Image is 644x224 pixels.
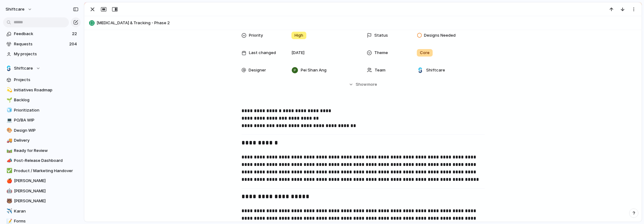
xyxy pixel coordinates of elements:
[14,31,70,37] span: Feedback
[3,186,81,196] a: 🤖[PERSON_NAME]
[3,196,81,206] a: 🐻[PERSON_NAME]
[7,177,11,185] div: 🍎
[14,137,79,144] span: Delivery
[87,18,639,28] button: [MEDICAL_DATA] & Tracking - Phase 2
[249,32,263,39] span: Priority
[97,20,639,26] span: [MEDICAL_DATA] & Tracking - Phase 2
[6,117,12,123] button: 💻
[367,81,377,88] span: more
[3,4,35,14] button: shiftcare
[6,188,12,194] button: 🤖
[6,127,12,134] button: 🎨
[7,198,11,205] div: 🐻
[14,188,79,194] span: [PERSON_NAME]
[7,86,11,94] div: 💫
[3,136,81,145] a: 🚚Delivery
[3,39,81,49] a: Requests204
[7,117,11,124] div: 💻
[7,167,11,174] div: ✅
[249,50,276,56] span: Last changed
[7,127,11,134] div: 🎨
[356,81,367,88] span: Show
[374,50,388,56] span: Theme
[7,107,11,114] div: 🧊
[3,207,81,216] a: ✈️Karan
[3,116,81,125] a: 💻PO/BA WIP
[3,64,81,73] button: Shiftcare
[14,65,33,71] span: Shiftcare
[3,146,81,155] a: 🛤️Ready for Review
[6,198,12,204] button: 🐻
[7,208,11,215] div: ✈️
[249,67,266,73] span: Designer
[14,178,79,184] span: [PERSON_NAME]
[3,75,81,85] a: Projects
[426,67,445,73] span: Shiftcare
[3,85,81,95] a: 💫Initiatives Roadmap
[69,41,78,47] span: 204
[3,29,81,39] a: Feedback22
[7,157,11,164] div: 📣
[375,67,385,73] span: Team
[72,31,78,37] span: 22
[3,126,81,135] a: 🎨Design WIP
[6,6,25,12] span: shiftcare
[14,107,79,113] span: Prioritization
[14,208,79,214] span: Karan
[291,50,304,56] span: [DATE]
[6,97,12,103] button: 🌱
[7,137,11,144] div: 🚚
[6,107,12,113] button: 🧊
[374,32,388,39] span: Status
[14,198,79,204] span: [PERSON_NAME]
[3,106,81,115] a: 🧊Prioritization
[6,158,12,164] button: 📣
[3,156,81,165] a: 📣Post-Release Dashboard
[14,97,79,103] span: Backlog
[6,178,12,184] button: 🍎
[301,67,327,73] span: Pei Shan Ang
[3,166,81,176] a: ✅Product / Marketing Handover
[7,97,11,104] div: 🌱
[3,95,81,105] a: 🌱Backlog
[295,32,303,39] span: High
[241,79,485,90] button: Showmore
[3,49,81,59] a: My projects
[424,32,456,39] span: Designs Needed
[14,168,79,174] span: Product / Marketing Handover
[420,50,430,56] span: Core
[6,87,12,93] button: 💫
[3,176,81,185] a: 🍎[PERSON_NAME]
[6,137,12,144] button: 🚚
[14,77,79,83] span: Projects
[14,51,79,57] span: My projects
[6,168,12,174] button: ✅
[7,187,11,194] div: 🤖
[14,148,79,154] span: Ready for Review
[14,158,79,164] span: Post-Release Dashboard
[14,87,79,93] span: Initiatives Roadmap
[14,117,79,123] span: PO/BA WIP
[6,148,12,154] button: 🛤️
[6,208,12,214] button: ✈️
[7,147,11,154] div: 🛤️
[14,127,79,134] span: Design WIP
[14,41,67,47] span: Requests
